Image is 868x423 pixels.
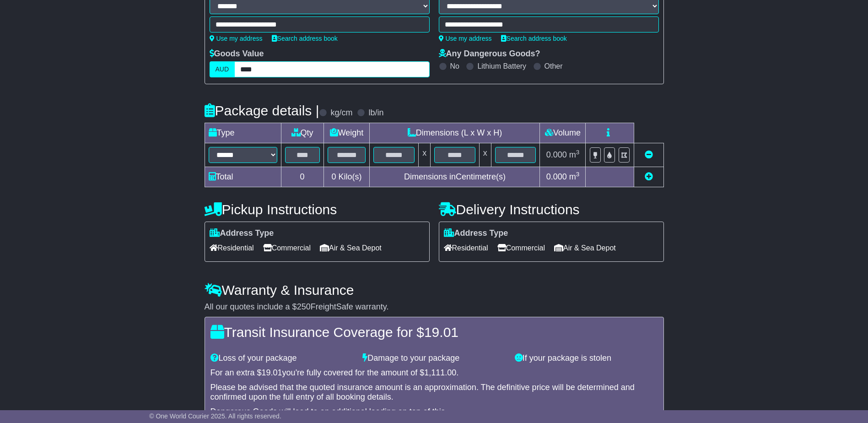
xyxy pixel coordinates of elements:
td: Weight [323,123,370,143]
td: Total [205,167,281,187]
span: Residential [444,241,488,255]
td: Volume [540,123,586,143]
a: Use my address [210,35,263,42]
a: Search address book [272,35,338,42]
td: x [479,143,491,167]
td: Dimensions in Centimetre(s) [370,167,540,187]
label: AUD [210,61,235,77]
label: kg/cm [330,108,352,118]
div: For an extra $ you're fully covered for the amount of $ . [210,368,658,378]
span: Commercial [263,241,311,255]
span: 0 [331,172,336,181]
span: © One World Courier 2025. All rights reserved. [149,412,281,420]
span: 0.000 [546,172,567,181]
div: If your package is stolen [510,353,663,363]
label: Address Type [444,228,508,239]
label: Other [545,62,563,70]
div: Dangerous Goods will lead to an additional loading on top of this. [210,407,658,417]
label: Goods Value [210,49,264,59]
div: Loss of your package [206,353,358,363]
h4: Warranty & Insurance [205,282,664,298]
div: Please be advised that the quoted insurance amount is an approximation. The definitive price will... [210,383,658,402]
label: Address Type [210,228,274,239]
td: x [419,143,431,167]
span: 250 [297,302,311,311]
span: Air & Sea Depot [320,241,382,255]
span: Air & Sea Depot [554,241,616,255]
label: lb/in [368,108,383,118]
div: Damage to your package [358,353,510,363]
span: Residential [210,241,254,255]
td: 0 [281,167,323,187]
span: 19.01 [424,325,458,340]
h4: Delivery Instructions [439,202,664,217]
div: All our quotes include a $ FreightSafe warranty. [205,302,664,312]
a: Add new item [645,172,653,181]
span: m [569,150,580,159]
label: Lithium Battery [477,62,526,70]
td: Qty [281,123,323,143]
h4: Package details | [205,103,319,118]
span: Commercial [497,241,545,255]
a: Use my address [439,35,492,42]
span: m [569,172,580,181]
sup: 3 [576,149,580,156]
span: 1,111.00 [424,368,456,377]
td: Type [205,123,281,143]
a: Search address book [501,35,567,42]
td: Dimensions (L x W x H) [370,123,540,143]
span: 19.01 [262,368,282,377]
a: Remove this item [645,150,653,159]
label: No [450,62,459,70]
td: Kilo(s) [323,167,370,187]
h4: Transit Insurance Coverage for $ [210,325,658,340]
h4: Pickup Instructions [205,202,430,217]
sup: 3 [576,171,580,178]
span: 0.000 [546,150,567,159]
label: Any Dangerous Goods? [439,49,540,59]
